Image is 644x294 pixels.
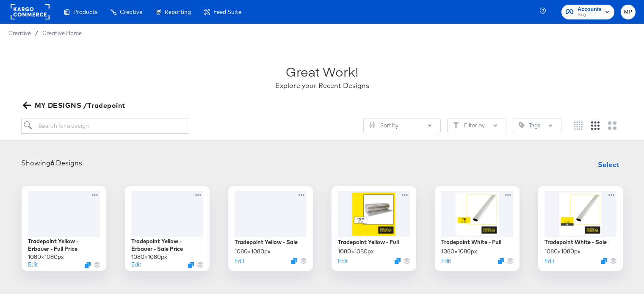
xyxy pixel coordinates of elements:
[338,257,348,265] button: Edit
[120,8,142,15] span: Creative
[28,261,38,269] button: Edit
[608,121,616,130] svg: Large grid
[441,257,451,265] button: Edit
[601,258,607,264] svg: Duplicate
[85,262,91,268] svg: Duplicate
[544,257,554,265] button: Edit
[395,258,401,264] svg: Duplicate
[28,253,64,261] div: 1080 × 1080 px
[441,238,501,246] div: Tradepoint White - Full
[291,258,297,264] svg: Duplicate
[574,121,583,130] svg: Small grid
[21,99,128,111] button: MY DESIGNS /Tradepoint
[441,247,477,256] div: 1080 × 1080 px
[561,5,614,19] button: AccountsB&Q
[363,118,441,133] button: SlidersSort by
[131,253,167,261] div: 1080 × 1080 px
[28,237,100,253] div: Tradepoint Yellow - Erbauer - Full Price
[131,261,141,269] button: Edit
[591,121,600,130] svg: Medium grid
[25,99,125,111] span: MY DESIGNS /Tradepoint
[519,122,525,128] svg: Tag
[332,186,416,271] div: Tradepoint Yellow - Full1080×1080pxEditDuplicate
[131,237,203,253] div: Tradepoint Yellow - Erbauer - Sale Price
[8,30,31,36] span: Creative
[578,5,602,14] span: Accounts
[538,186,623,271] div: Tradepoint White - Sale1080×1080pxEditDuplicate
[598,159,619,170] span: Select
[22,186,106,271] div: Tradepoint Yellow - Erbauer - Full Price1080×1080pxEditDuplicate
[369,122,375,128] svg: Sliders
[447,118,506,133] button: FilterFilter by
[50,159,54,167] strong: 6
[21,158,82,168] div: Showing Designs
[544,247,580,256] div: 1080 × 1080 px
[513,118,561,133] button: TagTags
[125,186,210,271] div: Tradepoint Yellow - Erbauer - Sale Price1080×1080pxEditDuplicate
[338,238,399,246] div: Tradepoint Yellow - Full
[578,12,602,19] span: B&Q
[621,5,636,19] button: MP
[275,81,369,91] div: Explore your Recent Designs
[594,156,623,173] button: Select
[435,186,520,271] div: Tradepoint White - Full1080×1080pxEditDuplicate
[235,257,244,265] button: Edit
[21,118,189,134] input: Search for a design
[31,30,42,36] span: /
[235,247,271,256] div: 1080 × 1080 px
[228,186,313,271] div: Tradepoint Yellow - Sale1080×1080pxEditDuplicate
[624,7,632,17] span: MP
[498,258,504,264] svg: Duplicate
[73,8,97,15] span: Products
[235,238,298,246] div: Tradepoint Yellow - Sale
[188,262,194,268] svg: Duplicate
[213,8,241,15] span: Feed Suite
[42,30,82,36] a: Creative Home
[453,122,459,128] svg: Filter
[338,247,374,256] div: 1080 × 1080 px
[165,8,191,15] span: Reporting
[544,238,607,246] div: Tradepoint White - Sale
[286,63,358,81] div: Great Work!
